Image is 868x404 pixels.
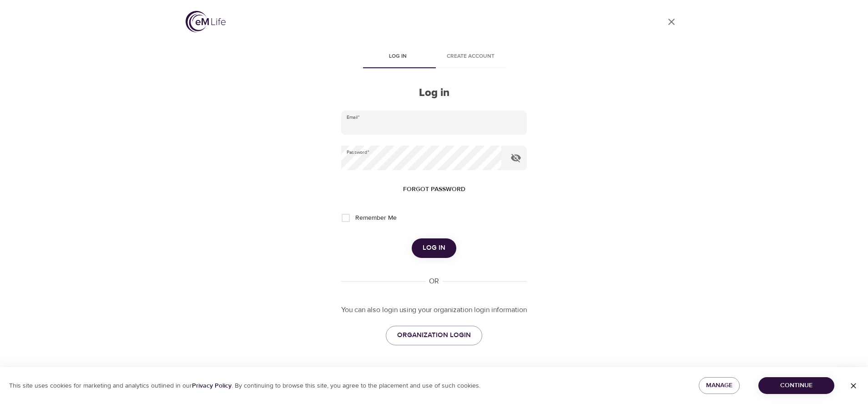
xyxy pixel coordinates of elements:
span: ORGANIZATION LOGIN [397,329,471,341]
div: disabled tabs example [341,46,527,68]
p: You can also login using your organization login information [341,305,527,315]
span: Create account [439,52,501,61]
button: Manage [699,377,740,394]
span: Manage [706,380,732,391]
span: Forgot password [403,184,465,195]
span: Log in [367,52,429,61]
a: ORGANIZATION LOGIN [386,326,482,345]
img: logo [186,11,226,32]
span: Remember Me [355,213,397,223]
h2: Log in [341,86,527,100]
div: OR [425,276,443,287]
a: close [661,11,682,33]
button: Log in [412,238,456,258]
span: Continue [766,380,827,391]
span: Log in [423,242,445,254]
button: Forgot password [399,181,469,198]
button: Continue [758,377,834,394]
a: Privacy Policy [192,382,232,390]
